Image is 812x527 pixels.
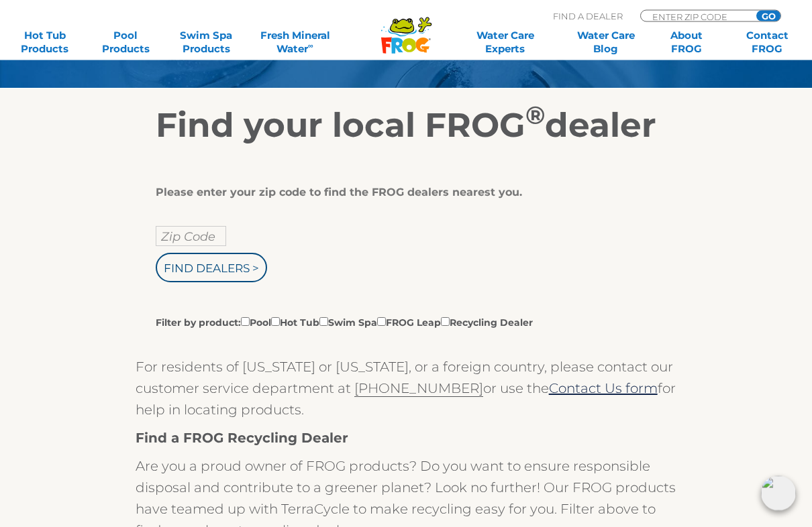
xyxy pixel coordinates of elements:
[454,29,556,56] a: Water CareExperts
[441,318,450,327] input: Filter by product:PoolHot TubSwim SpaFROG LeapRecycling Dealer
[377,318,386,327] input: Filter by product:PoolHot TubSwim SpaFROG LeapRecycling Dealer
[136,357,677,421] p: For residents of [US_STATE] or [US_STATE], or a foreign country, please contact our customer serv...
[13,29,77,56] a: Hot TubProducts
[756,11,780,21] input: GO
[156,315,533,330] label: Filter by product: Pool Hot Tub Swim Spa FROG Leap Recycling Dealer
[308,41,313,50] sup: ∞
[241,318,250,327] input: Filter by product:PoolHot TubSwim SpaFROG LeapRecycling Dealer
[175,29,238,56] a: Swim SpaProducts
[319,318,328,327] input: Filter by product:PoolHot TubSwim SpaFROG LeapRecycling Dealer
[256,29,334,56] a: Fresh MineralWater∞
[271,318,280,327] input: Filter by product:PoolHot TubSwim SpaFROG LeapRecycling Dealer
[735,29,799,56] a: ContactFROG
[549,381,658,397] a: Contact Us form
[525,101,545,131] sup: ®
[94,29,157,56] a: PoolProducts
[761,476,796,511] img: openIcon
[651,11,742,22] input: Zip Code Form
[553,10,623,22] p: Find A Dealer
[156,186,647,200] div: Please enter your zip code to find the FROG dealers nearest you.
[574,29,638,56] a: Water CareBlog
[156,253,267,283] input: Find Dealers >
[655,29,718,56] a: AboutFROG
[136,430,348,447] strong: Find a FROG Recycling Dealer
